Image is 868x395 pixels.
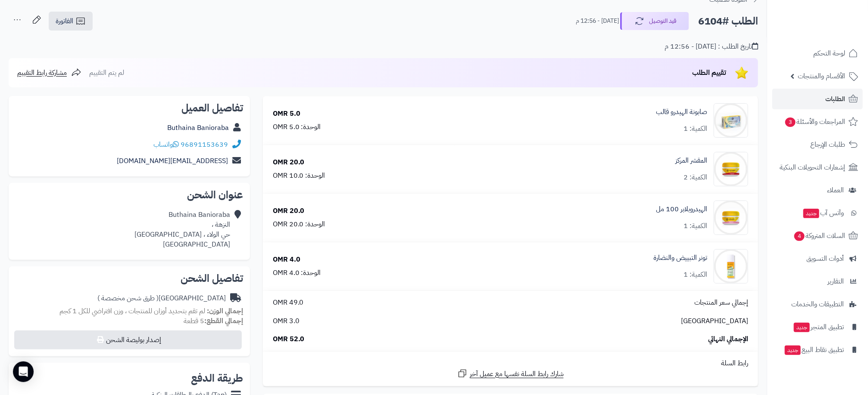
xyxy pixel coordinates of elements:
[714,152,748,186] img: 1739575568-cm5h90uvo0xar01klg5zoc1bm__D8_A7_D9_84_D9_85_D9_82_D8_B4_D8_B1__D8_A7_D9_84_D9_85_D8_B...
[714,249,748,284] img: 1739577595-cm51khrme0n1z01klhcir4seo_WHITING_TONER-01-90x90.jpg
[153,139,179,150] a: واتساب
[772,203,863,223] a: وآتس آبجديد
[827,275,844,287] span: التقارير
[181,139,228,150] a: 96891153639
[273,171,325,181] div: الوحدة: 10.0 OMR
[273,157,305,167] div: 20.0 OMR
[684,124,707,134] div: الكمية: 1
[809,18,860,36] img: logo-2.png
[791,298,844,310] span: التطبيقات والخدمات
[798,70,845,82] span: الأقسام والمنتجات
[653,253,707,263] a: تونر التبييض والنضارة
[785,117,796,127] span: 3
[273,298,304,308] span: 49.0 OMR
[794,323,810,332] span: جديد
[457,368,564,379] a: شارك رابط السلة نفسها مع عميل آخر
[273,334,305,344] span: 52.0 OMR
[772,317,863,337] a: تطبيق المتجرجديد
[772,225,863,246] a: السلات المتروكة4
[714,103,748,138] img: 1739573119-cm52f9dep0njo01kla0z30oeq_hydro_soap-01-90x90.jpg
[273,255,300,265] div: 4.0 OMR
[772,43,863,64] a: لوحة التحكم
[117,156,228,166] a: [EMAIL_ADDRESS][DOMAIN_NAME]
[273,219,325,229] div: الوحدة: 20.0 OMR
[785,346,801,355] span: جديد
[273,122,321,132] div: الوحدة: 5.0 OMR
[273,316,300,326] span: 3.0 OMR
[207,306,243,316] strong: إجمالي الوزن:
[684,270,707,280] div: الكمية: 1
[825,93,845,105] span: الطلبات
[59,306,205,316] span: لم تقم بتحديد أوزان للمنتجات ، وزن افتراضي للكل 1 كجم
[49,12,93,31] a: الفاتورة
[772,157,863,178] a: إشعارات التحويلات البنكية
[184,316,243,326] small: 5 قطعة
[793,321,844,333] span: تطبيق المتجر
[675,156,707,166] a: المقشر المركز
[794,231,805,241] span: 4
[273,109,300,119] div: 5.0 OMR
[698,12,758,30] h2: الطلب #6104
[17,68,81,78] a: مشاركة رابط التقييم
[204,316,243,326] strong: إجمالي القطع:
[97,293,226,303] div: [GEOGRAPHIC_DATA]
[17,68,67,78] span: مشاركة رابط التقييم
[772,180,863,201] a: العملاء
[772,89,863,109] a: الطلبات
[273,206,305,216] div: 20.0 OMR
[576,17,619,25] small: [DATE] - 12:56 م
[714,201,748,235] img: 1739576658-cm5o7h3k200cz01n3d88igawy_HYDROBALAPER_w-90x90.jpg
[167,123,229,133] a: Buthaina Banioraba
[656,107,707,117] a: صابونة الهيدرو قالب
[692,68,726,78] span: تقييم الطلب
[772,248,863,269] a: أدوات التسويق
[13,361,34,382] div: Open Intercom Messenger
[266,358,755,368] div: رابط السلة
[273,268,321,278] div: الوحدة: 4.0 OMR
[681,316,748,326] span: [GEOGRAPHIC_DATA]
[89,68,124,78] span: لم يتم التقييم
[784,116,845,128] span: المراجعات والأسئلة
[793,230,845,242] span: السلات المتروكة
[827,184,844,196] span: العملاء
[665,42,758,52] div: تاريخ الطلب : [DATE] - 12:56 م
[620,12,689,30] button: قيد التوصيل
[772,294,863,315] a: التطبيقات والخدمات
[16,190,243,200] h2: عنوان الشحن
[813,47,845,59] span: لوحة التحكم
[810,139,845,151] span: طلبات الإرجاع
[802,207,844,219] span: وآتس آب
[803,209,819,218] span: جديد
[656,204,707,214] a: الهيدروبلابر 100 مل
[16,103,243,113] h2: تفاصيل العميل
[684,173,707,182] div: الكمية: 2
[772,339,863,360] a: تطبيق نقاط البيعجديد
[14,330,242,349] button: إصدار بوليصة الشحن
[780,161,845,173] span: إشعارات التحويلات البنكية
[684,221,707,231] div: الكمية: 1
[470,369,564,379] span: شارك رابط السلة نفسها مع عميل آخر
[16,273,243,284] h2: تفاصيل الشحن
[97,293,159,303] span: ( طرق شحن مخصصة )
[772,134,863,155] a: طلبات الإرجاع
[806,253,844,265] span: أدوات التسويق
[772,271,863,292] a: التقارير
[784,344,844,356] span: تطبيق نقاط البيع
[134,210,230,249] div: Buthaina Banioraba النزهة ، حي الولاء ، [GEOGRAPHIC_DATA] [GEOGRAPHIC_DATA]
[694,298,748,308] span: إجمالي سعر المنتجات
[772,111,863,132] a: المراجعات والأسئلة3
[708,334,748,344] span: الإجمالي النهائي
[191,373,243,383] h2: طريقة الدفع
[56,16,73,26] span: الفاتورة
